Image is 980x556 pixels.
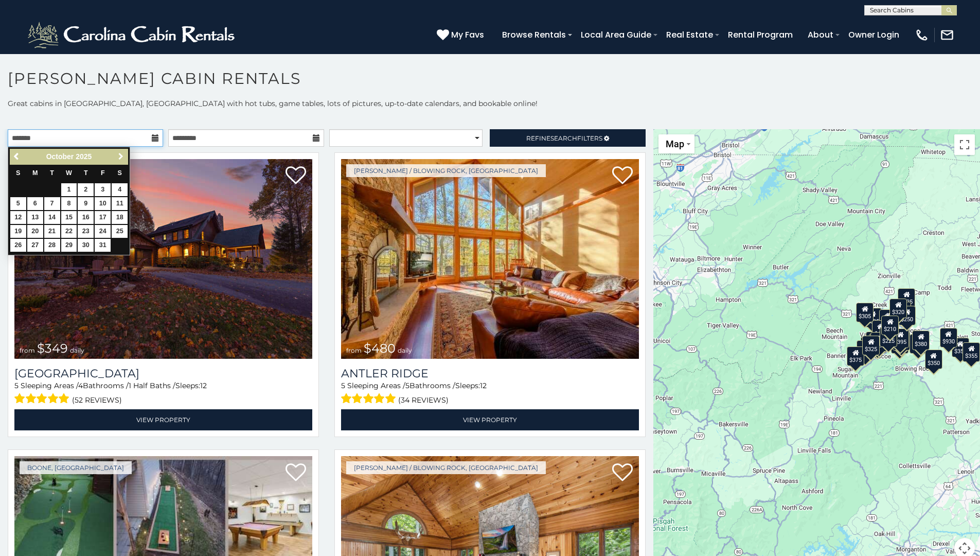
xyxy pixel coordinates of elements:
[50,169,54,177] span: Tuesday
[940,328,957,347] div: $930
[78,183,94,196] a: 2
[61,211,77,224] a: 15
[847,346,865,366] div: $375
[27,239,43,252] a: 27
[44,225,60,238] a: 21
[61,239,77,252] a: 29
[118,169,122,177] span: Saturday
[843,26,904,44] a: Owner Login
[437,28,487,42] a: My Favs
[14,367,312,380] a: [GEOGRAPHIC_DATA]
[32,169,38,177] span: Monday
[880,327,898,347] div: $225
[364,341,396,356] span: $480
[70,346,84,354] span: daily
[112,197,128,210] a: 11
[405,381,409,390] span: 5
[95,225,111,238] a: 24
[10,225,26,238] a: 19
[61,225,77,238] a: 22
[46,152,74,161] span: October
[95,183,111,196] a: 3
[286,462,306,484] a: Add to favorites
[346,461,546,474] a: [PERSON_NAME] / Blowing Rock, [GEOGRAPHIC_DATA]
[14,381,19,390] span: 5
[76,152,92,161] span: 2025
[398,393,449,407] span: (34 reviews)
[37,341,68,356] span: $349
[398,346,412,354] span: daily
[658,134,694,153] button: Change map style
[857,340,875,360] div: $330
[892,328,910,348] div: $395
[114,150,127,163] a: Next
[341,409,639,430] a: View Property
[341,381,345,390] span: 5
[112,225,128,238] a: 25
[576,26,656,44] a: Local Area Guide
[44,197,60,210] a: 7
[78,211,94,224] a: 16
[940,28,954,42] img: mail-regular-white.png
[112,211,128,224] a: 18
[857,303,874,322] div: $305
[10,211,26,224] a: 12
[526,134,602,142] span: Refine Filters
[101,169,105,177] span: Friday
[341,367,639,380] h3: Antler Ridge
[899,306,916,325] div: $250
[66,169,72,177] span: Wednesday
[11,150,24,163] a: Previous
[61,197,77,210] a: 8
[497,26,571,44] a: Browse Rentals
[44,239,60,252] a: 28
[16,169,20,177] span: Sunday
[866,332,883,351] div: $400
[912,331,930,350] div: $380
[84,169,88,177] span: Thursday
[10,239,26,252] a: 26
[490,129,645,147] a: RefineSearchFilters
[27,197,43,210] a: 6
[872,320,889,340] div: $410
[286,165,306,187] a: Add to favorites
[10,197,26,210] a: 5
[78,239,94,252] a: 30
[27,211,43,224] a: 13
[27,225,43,238] a: 20
[44,211,60,224] a: 14
[78,197,94,210] a: 9
[14,159,312,359] img: Diamond Creek Lodge
[612,462,633,484] a: Add to favorites
[346,346,362,354] span: from
[112,183,128,196] a: 4
[26,20,239,50] img: White-1-2.png
[661,26,718,44] a: Real Estate
[882,316,899,335] div: $210
[129,381,175,390] span: 1 Half Baths /
[870,332,888,352] div: $395
[952,338,969,357] div: $355
[117,152,125,161] span: Next
[341,159,639,359] img: Antler Ridge
[803,26,839,44] a: About
[915,28,929,42] img: phone-regular-white.png
[879,309,897,329] div: $565
[863,336,880,355] div: $325
[95,197,111,210] a: 10
[666,138,684,149] span: Map
[61,183,77,196] a: 1
[95,211,111,224] a: 17
[78,225,94,238] a: 23
[14,380,312,407] div: Sleeping Areas / Bathrooms / Sleeps:
[480,381,487,390] span: 12
[890,299,907,318] div: $320
[910,334,928,354] div: $695
[925,350,942,369] div: $350
[869,334,887,353] div: $485
[14,367,312,380] h3: Diamond Creek Lodge
[550,134,577,142] span: Search
[14,159,312,359] a: Diamond Creek Lodge from $349 daily
[78,381,83,390] span: 4
[341,380,639,407] div: Sleeping Areas / Bathrooms / Sleeps:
